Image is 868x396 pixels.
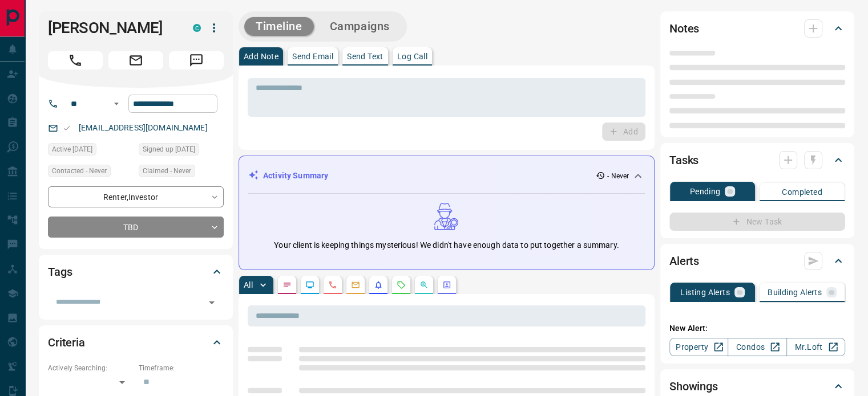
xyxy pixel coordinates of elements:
[244,52,278,60] p: Add Note
[52,165,107,177] span: Contacted - Never
[274,239,619,251] p: Your client is keeping things mysterious! We didn't have enough data to put together a summary.
[669,247,845,275] div: Alerts
[782,188,822,196] p: Completed
[139,363,224,373] p: Timeframe:
[48,263,72,281] h2: Tags
[442,280,451,289] svg: Agent Actions
[690,187,721,195] p: Pending
[139,143,224,159] div: Fri Apr 13 2018
[143,165,191,177] span: Claimed - Never
[108,51,163,70] span: Email
[768,288,822,296] p: Building Alerts
[48,363,133,373] p: Actively Searching:
[607,171,629,181] p: - Never
[48,19,176,37] h1: [PERSON_NAME]
[48,333,85,352] h2: Criteria
[669,151,699,169] h2: Tasks
[397,280,406,289] svg: Requests
[48,51,103,70] span: Call
[292,52,333,60] p: Send Email
[680,288,730,296] p: Listing Alerts
[48,329,224,356] div: Criteria
[282,280,292,289] svg: Notes
[169,51,224,70] span: Message
[244,17,314,36] button: Timeline
[204,295,220,311] button: Open
[347,52,383,60] p: Send Text
[728,338,786,356] a: Condos
[110,97,123,111] button: Open
[143,144,195,155] span: Signed up [DATE]
[318,17,401,36] button: Campaigns
[305,280,314,289] svg: Lead Browsing Activity
[419,280,429,289] svg: Opportunities
[48,258,224,285] div: Tags
[786,338,845,356] a: Mr.Loft
[63,124,71,132] svg: Email Valid
[328,280,337,289] svg: Calls
[263,170,328,182] p: Activity Summary
[351,280,360,289] svg: Emails
[669,252,699,270] h2: Alerts
[193,24,201,32] div: condos.ca
[48,217,224,238] div: TBD
[669,338,728,356] a: Property
[669,15,845,42] div: Notes
[248,165,645,186] div: Activity Summary- Never
[48,143,133,159] div: Mon Nov 06 2023
[374,280,383,289] svg: Listing Alerts
[669,377,718,395] h2: Showings
[52,144,92,155] span: Active [DATE]
[244,281,253,289] p: All
[669,322,845,334] p: New Alert:
[669,19,699,38] h2: Notes
[79,123,208,132] a: [EMAIL_ADDRESS][DOMAIN_NAME]
[669,146,845,174] div: Tasks
[397,52,427,60] p: Log Call
[48,186,224,207] div: Renter , Investor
